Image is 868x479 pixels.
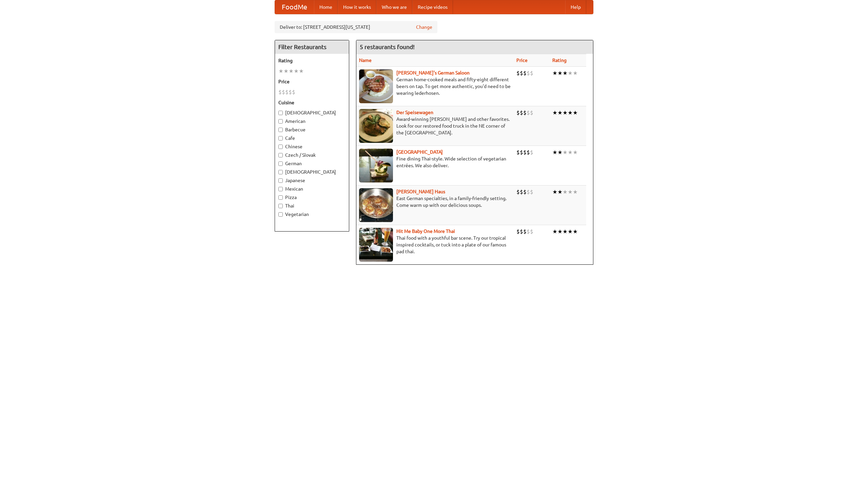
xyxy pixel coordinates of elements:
[278,186,346,192] label: Mexican
[278,177,346,184] label: Japanese
[294,67,299,75] li: ★
[527,228,530,235] li: $
[527,69,530,77] li: $
[282,88,285,96] li: $
[278,211,346,218] label: Vegetarian
[278,143,346,150] label: Chinese
[520,69,523,77] li: $
[520,228,523,235] li: $
[568,69,573,77] li: ★
[563,69,568,77] li: ★
[338,0,376,14] a: How it works
[563,149,568,156] li: ★
[523,69,527,77] li: $
[557,69,563,77] li: ★
[568,149,573,156] li: ★
[278,119,283,124] input: American
[275,0,314,14] a: FoodMe
[278,78,346,85] h5: Price
[552,69,557,77] li: ★
[516,58,528,63] a: Price
[289,67,294,75] li: ★
[278,128,283,132] input: Barbecue
[396,110,433,115] b: Der Speisewagen
[530,228,533,235] li: $
[359,109,393,143] img: speisewagen.jpg
[530,69,533,77] li: $
[278,161,283,166] input: German
[359,58,372,63] a: Name
[563,109,568,116] li: ★
[416,24,432,30] a: Change
[278,169,346,175] label: [DEMOGRAPHIC_DATA]
[278,67,283,75] li: ★
[278,178,283,183] input: Japanese
[278,160,346,167] label: German
[278,109,346,116] label: [DEMOGRAPHIC_DATA]
[516,149,520,156] li: $
[520,188,523,196] li: $
[275,21,437,33] div: Deliver to: [STREET_ADDRESS][US_STATE]
[573,149,578,156] li: ★
[516,69,520,77] li: $
[573,109,578,116] li: ★
[359,155,511,169] p: Fine dining Thai-style. Wide selection of vegetarian entrées. We also deliver.
[523,149,527,156] li: $
[299,67,304,75] li: ★
[530,109,533,116] li: $
[359,149,393,182] img: satay.jpg
[292,88,295,96] li: $
[527,109,530,116] li: $
[396,228,455,234] a: Hit Me Baby One More Thai
[278,153,283,157] input: Czech / Slovak
[275,40,349,54] h4: Filter Restaurants
[557,188,563,196] li: ★
[557,149,563,156] li: ★
[412,0,453,14] a: Recipe videos
[278,194,346,201] label: Pizza
[527,149,530,156] li: $
[278,152,346,158] label: Czech / Slovak
[376,0,412,14] a: Who we are
[278,212,283,217] input: Vegetarian
[278,111,283,115] input: [DEMOGRAPHIC_DATA]
[359,228,393,262] img: babythai.jpg
[314,0,338,14] a: Home
[396,149,443,155] a: [GEOGRAPHIC_DATA]
[552,58,567,63] a: Rating
[557,109,563,116] li: ★
[278,187,283,191] input: Mexican
[278,195,283,200] input: Pizza
[563,188,568,196] li: ★
[552,228,557,235] li: ★
[278,136,283,140] input: Cafe
[563,228,568,235] li: ★
[523,109,527,116] li: $
[573,228,578,235] li: ★
[523,188,527,196] li: $
[396,189,445,194] a: [PERSON_NAME] Haus
[520,149,523,156] li: $
[568,188,573,196] li: ★
[283,67,289,75] li: ★
[278,126,346,133] label: Barbecue
[285,88,289,96] li: $
[552,109,557,116] li: ★
[516,188,520,196] li: $
[278,57,346,64] h5: Rating
[573,69,578,77] li: ★
[527,188,530,196] li: $
[359,188,393,222] img: kohlhaus.jpg
[568,109,573,116] li: ★
[552,149,557,156] li: ★
[278,170,283,174] input: [DEMOGRAPHIC_DATA]
[552,188,557,196] li: ★
[359,76,511,96] p: German home-cooked meals and fifty-eight different beers on tap. To get more authentic, you'd nee...
[396,70,470,75] a: [PERSON_NAME]'s German Saloon
[278,99,346,106] h5: Cuisine
[359,69,393,103] img: esthers.jpg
